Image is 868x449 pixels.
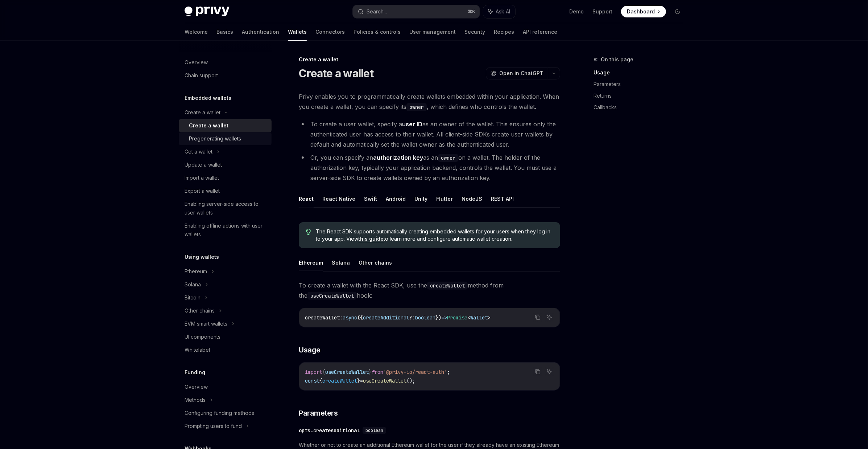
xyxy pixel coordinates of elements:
[533,313,542,322] button: Copy the contents from the code block
[185,200,267,217] div: Enabling server-side access to user wallets
[185,147,212,156] div: Get a wallet
[185,221,267,239] div: Enabling offline actions with user wallets
[441,314,447,321] span: =>
[299,56,560,63] div: Create a wallet
[299,152,560,183] li: Or, you can specify an as an on a wallet. The holder of the authorization key, typically your app...
[299,91,560,112] span: Privy enables you to programmatically create wallets embedded within your application. When you c...
[496,8,510,15] span: Ask AI
[185,7,230,17] img: dark logo
[545,367,554,376] button: Ask AI
[185,58,208,67] div: Overview
[322,377,357,384] span: createWallet
[299,345,321,355] span: Usage
[409,23,456,41] a: User management
[627,8,655,15] span: Dashboard
[185,108,220,117] div: Create a wallet
[406,103,427,111] code: owner
[414,190,427,207] button: Unity
[354,23,401,41] a: Policies & controls
[353,5,480,18] button: Search...⌘K
[367,7,387,16] div: Search...
[499,70,543,77] span: Open in ChatGPT
[360,377,363,384] span: =
[467,314,470,321] span: <
[447,369,450,375] span: ;
[242,23,279,41] a: Authentication
[315,23,345,41] a: Connectors
[427,282,468,290] code: createWallet
[306,229,311,235] svg: Tip
[494,23,514,41] a: Recipes
[185,187,220,195] div: Export a wallet
[364,190,377,207] button: Swift
[569,8,584,15] a: Demo
[402,121,422,128] strong: user ID
[322,369,325,375] span: {
[185,267,207,276] div: Ethereum
[470,314,488,321] span: Wallet
[179,330,272,343] a: UI components
[299,280,560,301] span: To create a wallet with the React SDK, use the method from the hook:
[179,69,272,82] a: Chain support
[409,314,415,321] span: ?:
[185,319,227,328] div: EVM smart wallets
[179,184,272,197] a: Export a wallet
[185,368,205,377] h5: Funding
[372,369,383,375] span: from
[462,190,482,207] button: NodeJS
[533,367,542,376] button: Copy the contents from the code block
[359,254,392,271] button: Other chains
[325,369,369,375] span: useCreateWallet
[357,377,360,384] span: }
[594,78,689,90] a: Parameters
[305,314,340,321] span: createWallet
[373,154,423,161] strong: authorization key
[305,377,319,384] span: const
[179,197,272,219] a: Enabling server-side access to user wallets
[363,314,409,321] span: createAdditional
[179,407,272,420] a: Configuring funding methods
[436,190,453,207] button: Flutter
[185,383,208,391] div: Overview
[305,369,322,375] span: import
[406,377,415,384] span: ();
[299,427,360,434] div: opts.createAdditional
[185,346,210,354] div: Whitelabel
[179,132,272,145] a: Pregenerating wallets
[185,396,206,404] div: Methods
[332,254,350,271] button: Solana
[383,369,447,375] span: '@privy-io/react-auth'
[299,67,373,80] h1: Create a wallet
[464,23,485,41] a: Security
[185,332,220,341] div: UI components
[179,158,272,171] a: Update a wallet
[179,171,272,184] a: Import a wallet
[185,71,218,80] div: Chain support
[179,119,272,132] a: Create a wallet
[447,314,467,321] span: Promise
[415,314,435,321] span: boolean
[319,377,322,384] span: {
[185,174,219,182] div: Import a wallet
[189,134,241,143] div: Pregenerating wallets
[185,293,201,302] div: Bitcoin
[299,190,314,207] button: React
[435,314,441,321] span: })
[179,219,272,241] a: Enabling offline actions with user wallets
[438,154,458,162] code: owner
[299,254,323,271] button: Ethereum
[601,55,633,64] span: On this page
[316,228,553,242] span: The React SDK supports automatically creating embedded wallets for your users when they log in to...
[179,380,272,393] a: Overview
[621,6,666,17] a: Dashboard
[594,90,689,102] a: Returns
[216,23,233,41] a: Basics
[179,343,272,356] a: Whitelabel
[189,121,228,130] div: Create a wallet
[299,408,338,418] span: Parameters
[486,67,548,79] button: Open in ChatGPT
[357,314,363,321] span: ({
[386,190,406,207] button: Android
[185,409,254,417] div: Configuring funding methods
[363,377,406,384] span: useCreateWallet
